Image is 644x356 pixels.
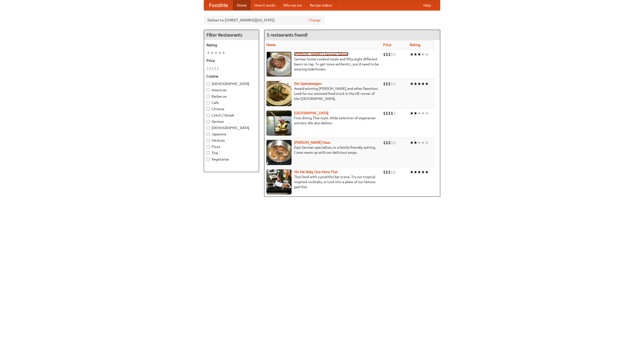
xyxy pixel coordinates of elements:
a: Who we are [279,0,306,10]
li: $ [386,110,388,116]
a: How it works [251,0,279,10]
img: kohlhaus.jpg [266,140,292,165]
li: $ [388,169,391,175]
li: ★ [414,52,417,57]
input: Japanese [207,133,210,136]
li: $ [388,110,391,116]
li: ★ [425,81,429,87]
label: Chinese [207,106,256,111]
li: ★ [222,50,225,56]
p: Award-winning [PERSON_NAME] and other favorites. Look for our restored food truck in the NE corne... [266,86,379,101]
li: $ [391,169,393,175]
li: ★ [421,169,425,175]
label: Cafe [207,100,256,105]
li: $ [383,140,386,145]
li: $ [383,110,386,116]
li: $ [217,66,219,71]
li: $ [207,66,209,71]
input: [DEMOGRAPHIC_DATA] [207,82,210,86]
li: $ [391,81,393,87]
label: Thai [207,150,256,155]
input: Vegetarian [207,158,210,161]
li: ★ [421,140,425,145]
li: ★ [417,140,421,145]
li: $ [388,52,391,57]
li: ★ [421,52,425,57]
label: American [207,88,256,93]
li: $ [393,110,396,116]
a: Price [383,43,391,47]
a: Der Speisewagen [294,82,321,86]
li: $ [388,81,391,87]
a: [GEOGRAPHIC_DATA] [294,111,329,115]
li: $ [388,140,391,145]
li: ★ [425,140,429,145]
label: Mexican [207,138,256,143]
label: Barbecue [207,94,256,99]
p: East German specialties, in a family-friendly setting. Come warm up with our delicious soups. [266,145,379,155]
li: $ [386,169,388,175]
li: ★ [410,81,414,87]
label: [DEMOGRAPHIC_DATA] [207,81,256,86]
input: Chinese [207,107,210,111]
li: $ [386,140,388,145]
li: ★ [417,52,421,57]
li: ★ [410,110,414,116]
b: [PERSON_NAME] Haus [294,140,330,144]
li: $ [393,169,396,175]
a: Name [266,43,276,47]
li: ★ [417,81,421,87]
li: $ [386,52,388,57]
a: Recipe videos [306,0,336,10]
img: speisewagen.jpg [266,81,292,106]
li: ★ [410,140,414,145]
li: ★ [414,169,417,175]
li: $ [214,66,217,71]
label: Japanese [207,132,256,137]
li: ★ [425,110,429,116]
input: Czech / Slovak [207,114,210,117]
h4: Filter Restaurants [204,30,259,40]
li: $ [386,81,388,87]
a: FoodMe [204,0,233,10]
li: $ [391,110,393,116]
label: Vegetarian [207,157,256,162]
li: ★ [214,50,218,56]
li: ★ [218,50,222,56]
li: ★ [421,110,425,116]
a: Home [233,0,251,10]
li: ★ [414,81,417,87]
li: ★ [417,110,421,116]
a: Rating [410,43,420,47]
li: ★ [207,50,210,56]
input: Cafe [207,101,210,104]
li: ★ [414,140,417,145]
li: ★ [425,52,429,57]
div: Deliver to: [STREET_ADDRESS][US_STATE] [204,16,325,25]
input: American [207,89,210,92]
li: $ [391,52,393,57]
input: Barbecue [207,95,210,98]
li: $ [391,140,393,145]
input: Pizza [207,145,210,148]
input: Thai [207,151,210,155]
img: satay.jpg [266,110,292,136]
li: $ [393,140,396,145]
li: ★ [410,169,414,175]
label: Pizza [207,144,256,149]
li: $ [212,66,214,71]
a: [PERSON_NAME]'s German Saloon [294,52,348,56]
img: babythai.jpg [266,169,292,194]
label: [DEMOGRAPHIC_DATA] [207,125,256,130]
li: $ [383,169,386,175]
a: Hit Me Baby One More Thai [294,170,338,174]
h5: Rating [207,43,256,48]
a: Help [419,0,435,10]
li: ★ [414,110,417,116]
li: ★ [210,50,214,56]
input: [DEMOGRAPHIC_DATA] [207,126,210,130]
input: Mexican [207,139,210,142]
